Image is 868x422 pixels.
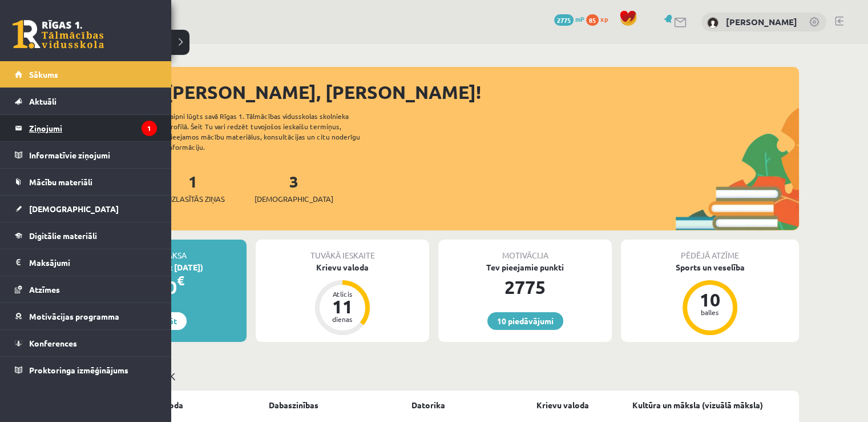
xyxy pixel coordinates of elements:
div: 10 [693,290,727,309]
div: 2775 [438,273,612,301]
p: Mācību plāns 11.b3 JK [73,368,794,384]
span: Sākums [29,69,58,79]
legend: Informatīvie ziņojumi [29,142,157,168]
span: Mācību materiāli [29,177,92,187]
span: Proktoringa izmēģinājums [29,365,128,375]
span: Digitālie materiāli [29,230,97,241]
div: Atlicis [325,290,360,297]
div: Motivācija [438,240,612,261]
span: [DEMOGRAPHIC_DATA] [255,193,333,205]
div: balles [693,309,727,316]
a: Atzīmes [15,276,157,302]
a: Rīgas 1. Tālmācības vidusskola [13,20,104,49]
a: Maksājumi [15,249,157,276]
span: 2775 [554,14,574,26]
a: Proktoringa izmēģinājums [15,357,157,383]
div: Laipni lūgts savā Rīgas 1. Tālmācības vidusskolas skolnieka profilā. Šeit Tu vari redzēt tuvojošo... [167,111,380,152]
img: Paula Rihaļska [707,17,718,29]
a: [DEMOGRAPHIC_DATA] [15,196,157,222]
a: Sākums [15,61,157,87]
a: Aktuāli [15,88,157,114]
i: 1 [142,121,157,136]
a: 3[DEMOGRAPHIC_DATA] [255,171,333,205]
a: Konferences [15,330,157,356]
span: Motivācijas programma [29,311,119,321]
a: 85 xp [586,14,613,23]
span: Aktuāli [29,96,56,106]
a: 2775 mP [554,14,584,23]
span: € [177,272,184,289]
div: Pēdējā atzīme [621,240,799,261]
span: Konferences [29,338,77,348]
span: Atzīmes [29,284,60,294]
a: Motivācijas programma [15,303,157,329]
span: Neizlasītās ziņas [161,193,225,205]
a: Krievu valoda [536,399,589,411]
a: Ziņojumi1 [15,115,157,141]
a: Datorika [411,399,445,411]
div: Tuvākā ieskaite [256,240,429,261]
a: Dabaszinības [269,399,318,411]
div: [PERSON_NAME], [PERSON_NAME]! [165,78,799,106]
div: 11 [325,297,360,316]
a: Sports un veselība 10 balles [621,261,799,337]
span: 85 [586,14,599,26]
legend: Ziņojumi [29,115,157,141]
div: Sports un veselība [621,261,799,273]
span: [DEMOGRAPHIC_DATA] [29,204,119,214]
a: Mācību materiāli [15,169,157,195]
div: Tev pieejamie punkti [438,261,612,273]
a: Digitālie materiāli [15,222,157,249]
a: Informatīvie ziņojumi [15,142,157,168]
span: mP [575,14,584,23]
a: 1Neizlasītās ziņas [161,171,225,205]
a: 10 piedāvājumi [487,312,563,330]
div: Krievu valoda [256,261,429,273]
legend: Maksājumi [29,249,157,276]
a: [PERSON_NAME] [726,16,797,27]
div: dienas [325,316,360,323]
a: Krievu valoda Atlicis 11 dienas [256,261,429,337]
a: Kultūra un māksla (vizuālā māksla) [632,399,763,411]
span: xp [600,14,608,23]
